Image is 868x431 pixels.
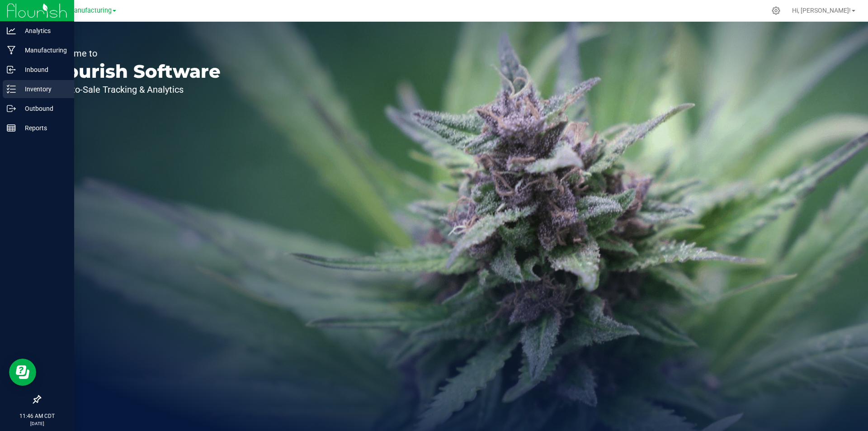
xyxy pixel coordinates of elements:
[9,359,36,386] iframe: Resource center
[770,6,782,15] div: Manage settings
[4,412,70,420] p: 11:46 AM CDT
[792,7,851,14] span: Hi, [PERSON_NAME]!
[7,123,16,133] inline-svg: Reports
[7,65,16,74] inline-svg: Inbound
[49,85,221,94] p: Seed-to-Sale Tracking & Analytics
[16,123,70,133] p: Reports
[68,7,112,14] span: Manufacturing
[7,85,16,94] inline-svg: Inventory
[7,104,16,113] inline-svg: Outbound
[16,45,70,56] p: Manufacturing
[49,49,221,58] p: Welcome to
[16,64,70,75] p: Inbound
[16,103,70,114] p: Outbound
[7,26,16,35] inline-svg: Analytics
[16,84,70,95] p: Inventory
[49,62,221,81] p: Flourish Software
[7,46,16,55] inline-svg: Manufacturing
[4,420,70,427] p: [DATE]
[16,25,70,36] p: Analytics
